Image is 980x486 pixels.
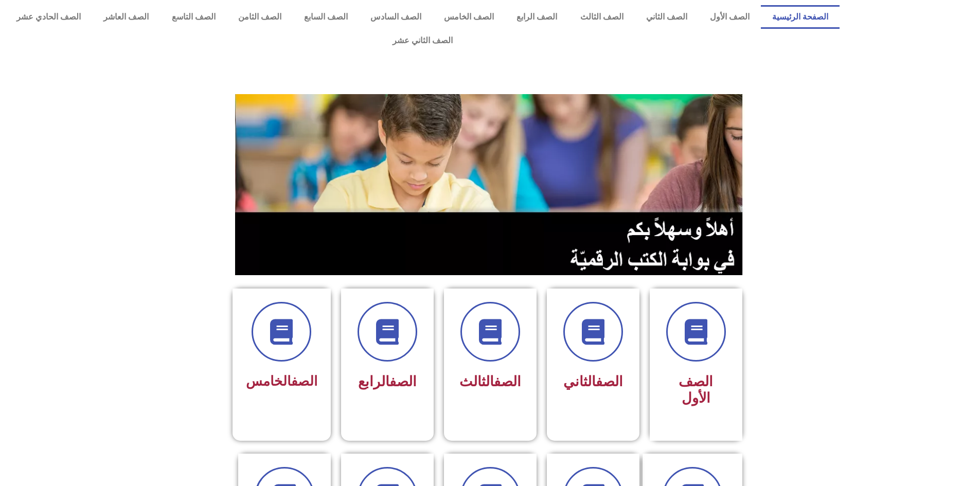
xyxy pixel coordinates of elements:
[494,373,521,390] a: الصف
[433,5,505,29] a: الصف الخامس
[291,373,317,389] a: الصف
[459,373,521,390] span: الثالث
[505,5,568,29] a: الصف الرابع
[596,373,623,390] a: الصف
[5,5,92,29] a: الصف الحادي عشر
[699,5,761,29] a: الصف الأول
[92,5,160,29] a: الصف العاشر
[563,373,623,390] span: الثاني
[160,5,226,29] a: الصف التاسع
[293,5,359,29] a: الصف السابع
[568,5,634,29] a: الصف الثالث
[679,373,713,406] span: الصف الأول
[358,373,417,390] span: الرابع
[359,5,433,29] a: الصف السادس
[761,5,840,29] a: الصفحة الرئيسية
[246,373,317,389] span: الخامس
[227,5,293,29] a: الصف الثامن
[635,5,699,29] a: الصف الثاني
[5,29,840,52] a: الصف الثاني عشر
[389,373,417,390] a: الصف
